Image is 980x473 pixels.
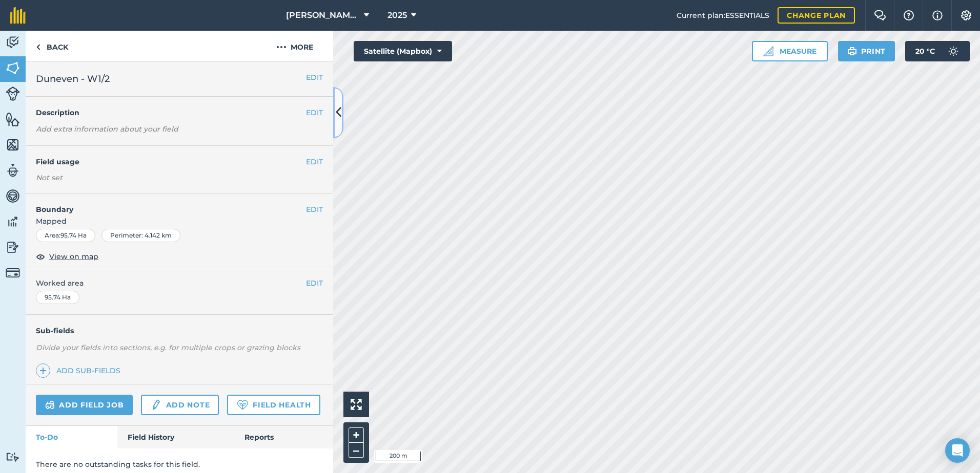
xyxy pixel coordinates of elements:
img: svg+xml;base64,PHN2ZyB4bWxucz0iaHR0cDovL3d3dy53My5vcmcvMjAwMC9zdmciIHdpZHRoPSI1NiIgaGVpZ2h0PSI2MC... [6,137,20,153]
a: Field Health [227,395,320,415]
button: Print [838,41,895,61]
span: 2025 [387,9,407,21]
img: svg+xml;base64,PHN2ZyB4bWxucz0iaHR0cDovL3d3dy53My5vcmcvMjAwMC9zdmciIHdpZHRoPSI1NiIgaGVpZ2h0PSI2MC... [6,60,20,76]
p: There are no outstanding tasks for this field. [36,459,323,470]
a: Add sub-fields [36,363,125,378]
img: Ruler icon [763,46,773,56]
img: A question mark icon [903,10,915,20]
div: Area : 95.74 Ha [36,229,95,242]
button: EDIT [306,277,323,289]
img: svg+xml;base64,PHN2ZyB4bWxucz0iaHR0cDovL3d3dy53My5vcmcvMjAwMC9zdmciIHdpZHRoPSIyMCIgaGVpZ2h0PSIyNC... [276,41,287,53]
img: svg+xml;base64,PD94bWwgdmVyc2lvbj0iMS4wIiBlbmNvZGluZz0idXRmLTgiPz4KPCEtLSBHZW5lcmF0b3I6IEFkb2JlIE... [6,240,20,255]
a: Field History [117,426,234,448]
img: svg+xml;base64,PD94bWwgdmVyc2lvbj0iMS4wIiBlbmNvZGluZz0idXRmLTgiPz4KPCEtLSBHZW5lcmF0b3I6IEFkb2JlIE... [6,266,20,280]
span: Duneven - W1/2 [36,72,110,86]
img: svg+xml;base64,PD94bWwgdmVyc2lvbj0iMS4wIiBlbmNvZGluZz0idXRmLTgiPz4KPCEtLSBHZW5lcmF0b3I6IEFkb2JlIE... [6,214,20,229]
button: + [349,427,364,443]
span: View on map [49,251,98,262]
img: svg+xml;base64,PHN2ZyB4bWxucz0iaHR0cDovL3d3dy53My5vcmcvMjAwMC9zdmciIHdpZHRoPSIxNyIgaGVpZ2h0PSIxNy... [932,9,943,21]
img: svg+xml;base64,PD94bWwgdmVyc2lvbj0iMS4wIiBlbmNvZGluZz0idXRmLTgiPz4KPCEtLSBHZW5lcmF0b3I6IEFkb2JlIE... [943,41,964,61]
em: Divide your fields into sections, e.g. for multiple crops or grazing blocks [36,343,300,352]
button: View on map [36,250,98,263]
span: Worked area [36,277,323,289]
img: Four arrows, one pointing top left, one top right, one bottom right and the last bottom left [351,399,362,410]
div: Open Intercom Messenger [945,438,970,463]
span: 20 ° C [915,41,935,61]
img: A cog icon [960,10,972,20]
h4: Description [36,107,323,118]
img: svg+xml;base64,PD94bWwgdmVyc2lvbj0iMS4wIiBlbmNvZGluZz0idXRmLTgiPz4KPCEtLSBHZW5lcmF0b3I6IEFkb2JlIE... [6,452,20,462]
img: svg+xml;base64,PD94bWwgdmVyc2lvbj0iMS4wIiBlbmNvZGluZz0idXRmLTgiPz4KPCEtLSBHZW5lcmF0b3I6IEFkb2JlIE... [6,35,20,50]
h4: Sub-fields [26,325,333,336]
button: EDIT [306,156,323,167]
img: svg+xml;base64,PD94bWwgdmVyc2lvbj0iMS4wIiBlbmNvZGluZz0idXRmLTgiPz4KPCEtLSBHZW5lcmF0b3I6IEFkb2JlIE... [6,188,20,204]
a: Add field job [36,395,133,415]
span: [PERSON_NAME] ASAHI PADDOCKS [286,9,360,21]
div: Perimeter : 4.142 km [101,229,180,242]
img: svg+xml;base64,PD94bWwgdmVyc2lvbj0iMS4wIiBlbmNvZGluZz0idXRmLTgiPz4KPCEtLSBHZW5lcmF0b3I6IEFkb2JlIE... [6,87,20,101]
button: 20 °C [905,41,970,61]
button: More [256,31,333,61]
button: EDIT [306,107,323,118]
img: svg+xml;base64,PD94bWwgdmVyc2lvbj0iMS4wIiBlbmNvZGluZz0idXRmLTgiPz4KPCEtLSBHZW5lcmF0b3I6IEFkb2JlIE... [45,399,55,411]
button: – [349,443,364,458]
a: Change plan [778,7,855,24]
img: fieldmargin Logo [10,7,26,24]
img: svg+xml;base64,PHN2ZyB4bWxucz0iaHR0cDovL3d3dy53My5vcmcvMjAwMC9zdmciIHdpZHRoPSI1NiIgaGVpZ2h0PSI2MC... [6,112,20,127]
a: Add note [141,395,219,415]
span: Current plan : ESSENTIALS [677,10,769,21]
img: svg+xml;base64,PHN2ZyB4bWxucz0iaHR0cDovL3d3dy53My5vcmcvMjAwMC9zdmciIHdpZHRoPSIxNCIgaGVpZ2h0PSIyNC... [39,364,47,377]
img: svg+xml;base64,PHN2ZyB4bWxucz0iaHR0cDovL3d3dy53My5vcmcvMjAwMC9zdmciIHdpZHRoPSIxOCIgaGVpZ2h0PSIyNC... [36,250,45,263]
div: 95.74 Ha [36,291,79,304]
button: EDIT [306,204,323,215]
button: Measure [752,41,828,61]
a: Back [26,31,78,61]
a: Reports [234,426,333,448]
img: svg+xml;base64,PHN2ZyB4bWxucz0iaHR0cDovL3d3dy53My5vcmcvMjAwMC9zdmciIHdpZHRoPSI5IiBoZWlnaHQ9IjI0Ii... [36,41,40,53]
h4: Field usage [36,156,306,167]
img: svg+xml;base64,PHN2ZyB4bWxucz0iaHR0cDovL3d3dy53My5vcmcvMjAwMC9zdmciIHdpZHRoPSIxOSIgaGVpZ2h0PSIyNC... [847,45,857,57]
img: svg+xml;base64,PD94bWwgdmVyc2lvbj0iMS4wIiBlbmNvZGluZz0idXRmLTgiPz4KPCEtLSBHZW5lcmF0b3I6IEFkb2JlIE... [150,399,161,411]
a: To-Do [26,426,117,448]
span: Mapped [26,216,333,227]
h4: Boundary [26,193,306,215]
em: Add extra information about your field [36,124,178,134]
div: Not set [36,173,323,183]
img: Two speech bubbles overlapping with the left bubble in the forefront [874,10,886,20]
button: Satellite (Mapbox) [354,41,452,61]
img: svg+xml;base64,PD94bWwgdmVyc2lvbj0iMS4wIiBlbmNvZGluZz0idXRmLTgiPz4KPCEtLSBHZW5lcmF0b3I6IEFkb2JlIE... [6,163,20,178]
button: EDIT [306,72,323,83]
